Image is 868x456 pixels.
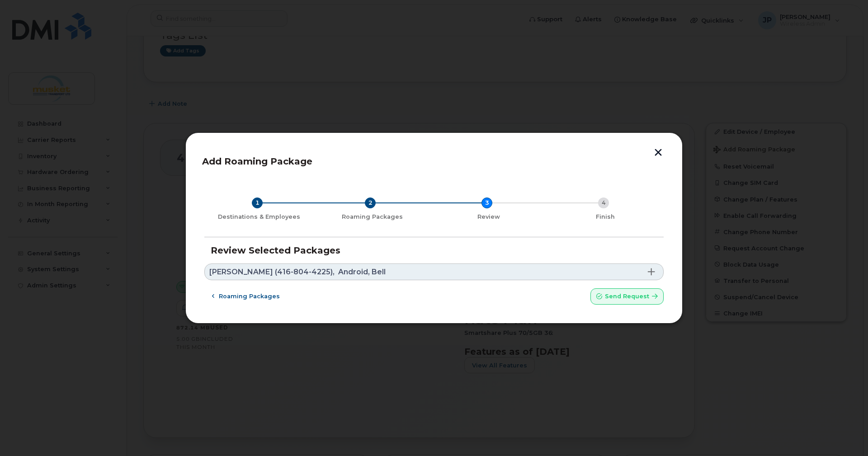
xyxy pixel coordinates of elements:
div: Finish [551,213,660,221]
span: Android, Bell [338,268,386,276]
a: [PERSON_NAME] (416-804-4225),Android, Bell [204,263,664,280]
span: Roaming packages [219,292,280,301]
span: Add Roaming Package [202,156,312,167]
div: 1 [252,197,263,208]
div: Destinations & Employees [208,213,310,221]
h3: Review Selected Packages [211,245,657,255]
span: [PERSON_NAME] (416-804-4225), [209,268,335,276]
span: Send request [605,292,649,301]
button: Roaming packages [204,288,288,305]
div: Roaming Packages [317,213,427,221]
button: Send request [590,288,664,305]
div: 2 [365,197,376,208]
div: 4 [598,197,609,208]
